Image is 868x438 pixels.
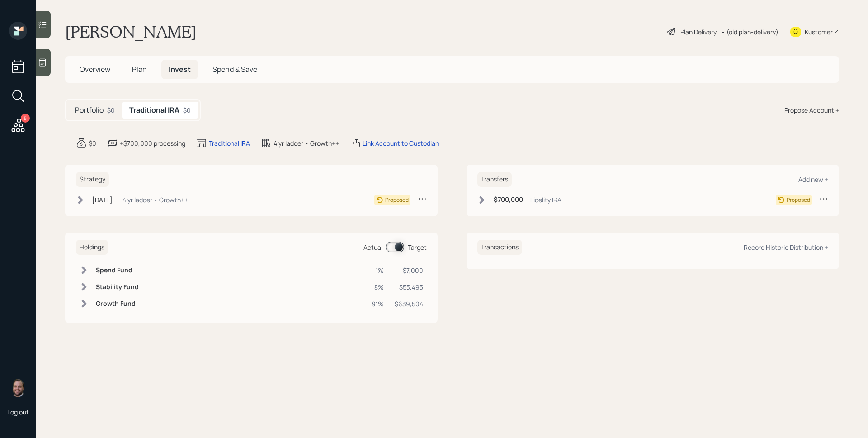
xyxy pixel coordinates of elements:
div: 91% [372,299,384,309]
div: [DATE] [92,195,113,205]
div: 5 [21,114,30,123]
div: +$700,000 processing [120,138,185,148]
span: Plan [132,64,147,74]
div: $0 [183,105,191,115]
h6: Holdings [76,240,108,255]
span: Spend & Save [212,64,257,74]
div: 4 yr ladder • Growth++ [274,138,339,148]
div: $0 [89,138,96,148]
h6: Strategy [76,172,109,187]
h1: [PERSON_NAME] [65,22,197,42]
div: 8% [372,282,384,292]
div: Link Account to Custodian [363,138,439,148]
div: $0 [107,105,115,115]
img: james-distasi-headshot.png [9,379,27,397]
span: Invest [169,64,191,74]
div: Add new + [798,175,828,184]
div: Actual [363,243,382,252]
div: Record Historic Distribution + [744,243,828,252]
div: $7,000 [395,266,423,275]
h5: Portfolio [75,106,104,114]
div: Fidelity IRA [530,195,561,205]
div: 4 yr ladder • Growth++ [123,195,188,205]
div: $53,495 [395,282,423,292]
div: 1% [372,266,384,275]
h6: Transfers [477,172,512,187]
div: Proposed [385,196,409,204]
div: Propose Account + [784,105,839,115]
div: $639,504 [395,299,423,309]
div: Plan Delivery [680,27,717,37]
h6: Transactions [477,240,522,255]
h6: Stability Fund [96,283,139,291]
div: • (old plan-delivery) [721,27,778,37]
h6: Growth Fund [96,300,139,308]
div: Kustomer [805,27,833,37]
span: Overview [80,64,110,74]
h6: Spend Fund [96,267,139,274]
div: Log out [7,408,29,416]
div: Traditional IRA [209,138,250,148]
div: Target [408,243,427,252]
div: Proposed [787,196,810,204]
h6: $700,000 [494,196,523,204]
h5: Traditional IRA [129,106,179,114]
